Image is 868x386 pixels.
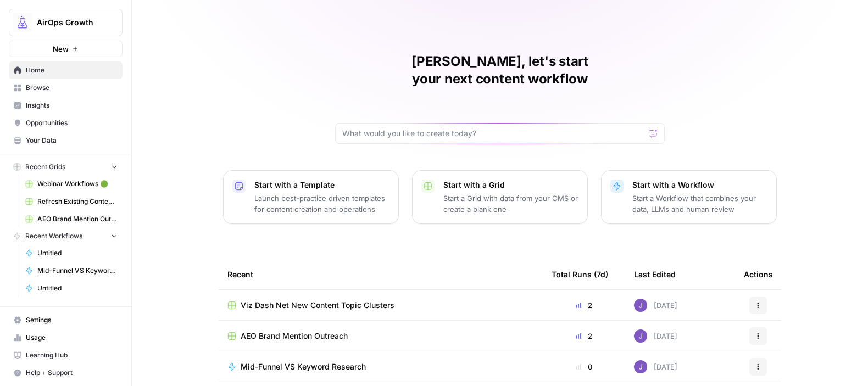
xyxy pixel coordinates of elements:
span: Help + Support [26,368,118,378]
img: ubsf4auoma5okdcylokeqxbo075l [634,299,647,312]
p: Start with a Grid [443,180,578,191]
a: Opportunities [9,114,123,132]
a: Untitled [20,244,123,262]
a: Home [9,61,123,79]
span: Mid-Funnel VS Keyword Research [37,266,118,276]
span: AEO Brand Mention Outreach [37,214,118,224]
span: Home [26,65,118,75]
a: Webinar Workflows 🟢 [20,175,123,193]
div: [DATE] [634,360,677,373]
div: 2 [552,331,616,342]
p: Launch best-practice driven templates for content creation and operations [254,193,390,215]
a: Untitled [20,279,123,297]
button: Workspace: AirOps Growth [9,9,123,36]
a: Mid-Funnel VS Keyword Research [20,262,123,279]
div: [DATE] [634,299,677,312]
h1: [PERSON_NAME], let's start your next content workflow [335,53,665,88]
span: Insights [26,100,118,110]
a: Viz Dash Net New Content Topic Clusters [227,300,534,311]
a: AEO Brand Mention Outreach [227,331,534,342]
button: Recent Workflows [9,228,123,244]
span: Recent Workflows [25,231,82,241]
button: Help + Support [9,364,123,382]
span: Usage [26,333,118,343]
div: [DATE] [634,329,677,343]
a: Refresh Existing Content (1) [20,193,123,210]
span: Refresh Existing Content (1) [37,197,118,206]
span: Settings [26,315,118,325]
img: ubsf4auoma5okdcylokeqxbo075l [634,329,647,343]
img: ubsf4auoma5okdcylokeqxbo075l [634,360,647,373]
a: Browse [9,79,123,97]
div: Last Edited [634,259,676,289]
a: Settings [9,311,123,329]
span: Untitled [37,283,118,293]
button: Start with a WorkflowStart a Workflow that combines your data, LLMs and human review [601,170,777,224]
span: Opportunities [26,118,118,128]
a: Insights [9,97,123,114]
img: AirOps Growth Logo [13,13,32,32]
span: AEO Brand Mention Outreach [241,331,348,342]
p: Start with a Workflow [632,180,767,191]
span: AirOps Growth [37,17,103,28]
span: Mid-Funnel VS Keyword Research [241,361,366,372]
button: Start with a TemplateLaunch best-practice driven templates for content creation and operations [223,170,399,224]
span: Learning Hub [26,350,118,360]
button: Recent Grids [9,159,123,175]
span: New [53,43,69,54]
a: Usage [9,329,123,346]
p: Start a Workflow that combines your data, LLMs and human review [632,193,767,215]
div: Recent [227,259,534,289]
button: Start with a GridStart a Grid with data from your CMS or create a blank one [412,170,588,224]
div: 0 [552,361,616,372]
div: Total Runs (7d) [552,259,608,289]
span: Webinar Workflows 🟢 [37,179,118,189]
div: Actions [744,259,773,289]
a: Your Data [9,132,123,149]
span: Recent Grids [25,162,65,172]
div: 2 [552,300,616,311]
a: Mid-Funnel VS Keyword Research [227,361,534,372]
p: Start a Grid with data from your CMS or create a blank one [443,193,578,215]
span: Untitled [37,248,118,258]
a: Learning Hub [9,346,123,364]
p: Start with a Template [254,180,390,191]
a: AEO Brand Mention Outreach [20,210,123,228]
span: Your Data [26,136,118,146]
button: New [9,41,123,57]
span: Viz Dash Net New Content Topic Clusters [241,300,394,311]
input: What would you like to create today? [342,128,644,139]
span: Browse [26,83,118,93]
